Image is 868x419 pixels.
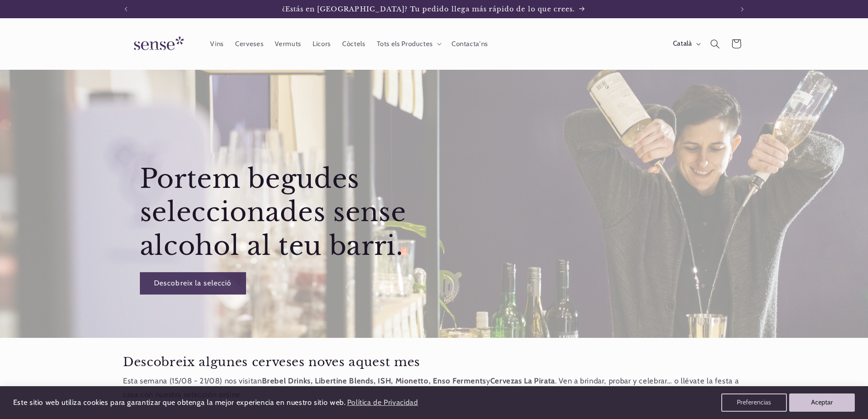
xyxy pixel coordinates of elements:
[307,34,336,54] a: Licors
[13,398,346,407] span: Este sitio web utiliza cookies para garantizar que obtenga la mejor experiencia en nuestro sitio ...
[230,34,269,54] a: Cerveses
[119,27,195,61] a: Sense
[446,34,493,54] a: Contacta'ns
[490,376,555,385] strong: Cervezas La Pirata
[721,393,787,412] button: Preferencias
[667,35,705,53] button: Català
[140,162,432,263] h2: Portem begudes seleccionades sense alcohol al teu barri.
[342,40,365,48] span: Còctels
[705,33,726,54] summary: Cerca
[123,374,745,401] p: Esta semana (15/08 - 21/08) nos visitan y . Ven a brindar, probar y celebrar… o llévate la festa ...
[282,5,575,13] span: ¿Estás en [GEOGRAPHIC_DATA]? Tu pedido llega más rápido de lo que crees.
[452,40,488,48] span: Contacta'ns
[123,354,745,370] h2: Descobreix algunes cerveses noves aquest mes
[123,31,191,57] img: Sense
[210,40,224,48] span: Vins
[313,40,331,48] span: Licors
[371,34,446,54] summary: Tots els Productes
[673,39,692,49] span: Català
[336,34,371,54] a: Còctels
[235,40,263,48] span: Cerveses
[205,34,230,54] a: Vins
[789,393,855,412] button: Aceptar
[269,34,307,54] a: Vermuts
[275,40,301,48] span: Vermuts
[262,376,486,385] strong: Brebel Drinks, Libertine Blends, ISH, Mionetto, Enso Ferments
[345,395,419,411] a: Política de Privacidad (opens in a new tab)
[377,40,433,48] span: Tots els Productes
[140,272,246,295] a: Descobreix la selecció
